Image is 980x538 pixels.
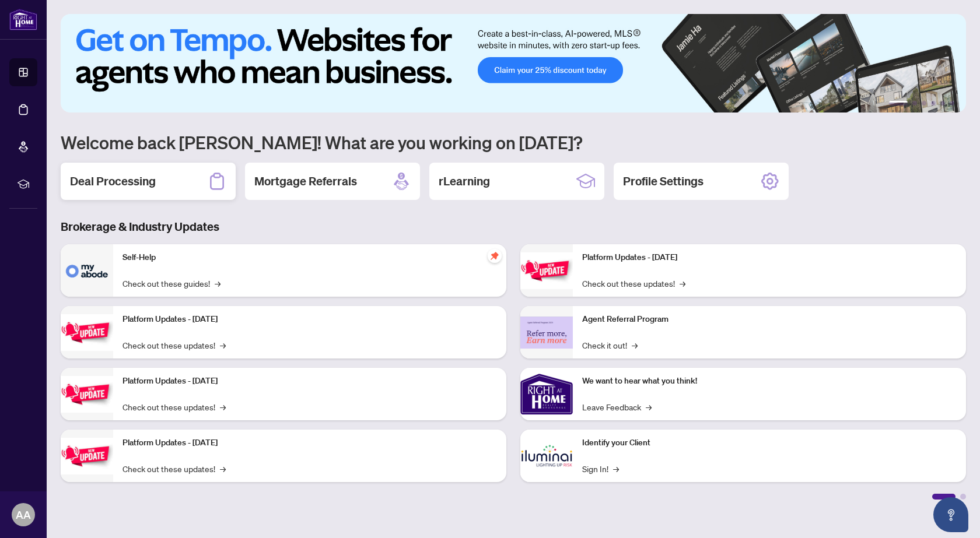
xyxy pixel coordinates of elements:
[61,376,113,413] img: Platform Updates - July 21, 2025
[220,400,226,413] span: →
[940,101,945,106] button: 5
[520,252,573,289] img: Platform Updates - June 23, 2025
[61,219,966,235] h3: Brokerage & Industry Updates
[582,437,957,449] p: Identify your Client
[582,339,638,351] a: Check it out!→
[123,437,497,449] p: Platform Updates - [DATE]
[220,339,226,351] span: →
[123,277,220,290] a: Check out these guides!→
[613,462,619,475] span: →
[632,339,638,351] span: →
[623,173,703,189] h2: Profile Settings
[582,462,619,475] a: Sign In!→
[123,339,226,351] a: Check out these updates!→
[61,14,966,112] img: Slide 0
[61,244,113,297] img: Self-Help
[220,462,226,475] span: →
[70,173,156,189] h2: Deal Processing
[123,313,497,326] p: Platform Updates - [DATE]
[582,277,685,290] a: Check out these updates!→
[254,173,357,189] h2: Mortgage Referrals
[582,251,957,264] p: Platform Updates - [DATE]
[123,400,226,413] a: Check out these updates!→
[912,101,917,106] button: 2
[922,101,926,106] button: 3
[123,375,497,388] p: Platform Updates - [DATE]
[123,251,497,264] p: Self-Help
[582,400,652,413] a: Leave Feedback→
[123,462,226,475] a: Check out these updates!→
[931,101,936,106] button: 4
[582,375,957,388] p: We want to hear what you think!
[582,313,957,326] p: Agent Referral Program
[9,9,37,30] img: logo
[215,277,220,290] span: →
[950,101,954,106] button: 6
[439,173,490,189] h2: rLearning
[520,368,573,420] img: We want to hear what you think!
[61,438,113,474] img: Platform Updates - July 8, 2025
[520,317,573,349] img: Agent Referral Program
[488,249,502,263] span: pushpin
[646,400,652,413] span: →
[16,507,31,523] span: AA
[61,131,966,153] h1: Welcome back [PERSON_NAME]! What are you working on [DATE]?
[889,101,908,106] button: 1
[680,277,685,290] span: →
[61,314,113,351] img: Platform Updates - September 16, 2025
[933,497,968,532] button: Open asap
[520,430,573,482] img: Identify your Client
